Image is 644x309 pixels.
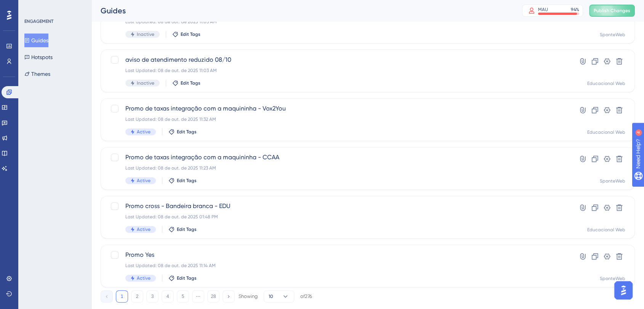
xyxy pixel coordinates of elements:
[146,290,159,303] button: 3
[24,18,53,24] div: ENGAGEMENT
[587,129,625,135] div: Educacional Web
[300,293,312,300] div: of 276
[612,279,635,302] iframe: UserGuiding AI Assistant Launcher
[168,275,197,281] button: Edit Tags
[125,165,549,171] div: Last Updated: 08 de out. de 2025 11:23 AM
[18,2,48,11] span: Need Help?
[125,55,549,64] span: aviso de atendimento reduzido 08/10
[600,178,625,184] div: SponteWeb
[137,31,154,37] span: Inactive
[116,290,128,303] button: 1
[53,4,55,10] div: 4
[137,226,151,232] span: Active
[177,129,197,135] span: Edit Tags
[125,214,549,220] div: Last Updated: 08 de out. de 2025 01:48 PM
[125,250,549,259] span: Promo Yes
[207,290,219,303] button: 28
[172,80,200,86] button: Edit Tags
[177,290,189,303] button: 5
[168,226,197,232] button: Edit Tags
[181,80,200,86] span: Edit Tags
[594,8,630,14] span: Publish Changes
[24,50,53,64] button: Hotspots
[168,178,197,184] button: Edit Tags
[137,80,154,86] span: Inactive
[192,290,204,303] button: ⋯
[24,34,48,47] button: Guides
[600,32,625,38] div: SponteWeb
[587,227,625,233] div: Educacional Web
[125,67,549,74] div: Last Updated: 08 de out. de 2025 11:03 AM
[162,290,174,303] button: 4
[264,290,294,303] button: 10
[177,275,197,281] span: Edit Tags
[24,67,50,81] button: Themes
[177,226,197,232] span: Edit Tags
[269,293,273,299] span: 10
[172,31,200,37] button: Edit Tags
[239,293,258,300] div: Showing
[137,275,151,281] span: Active
[168,129,197,135] button: Edit Tags
[137,178,151,184] span: Active
[177,178,197,184] span: Edit Tags
[571,6,579,13] div: 94 %
[101,5,503,16] div: Guides
[589,5,635,17] button: Publish Changes
[137,129,151,135] span: Active
[538,6,548,13] div: MAU
[125,19,549,25] div: Last Updated: 08 de out. de 2025 11:03 AM
[600,275,625,282] div: SponteWeb
[181,31,200,37] span: Edit Tags
[125,202,549,211] span: Promo cross - Bandeira branca - EDU
[125,263,549,269] div: Last Updated: 08 de out. de 2025 11:14 AM
[125,153,549,162] span: Promo de taxas integração com a maquininha - CCAA
[125,104,549,113] span: Promo de taxas integração com a maquininha - Vox2You
[587,80,625,86] div: Educacional Web
[125,116,549,122] div: Last Updated: 08 de out. de 2025 11:32 AM
[131,290,143,303] button: 2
